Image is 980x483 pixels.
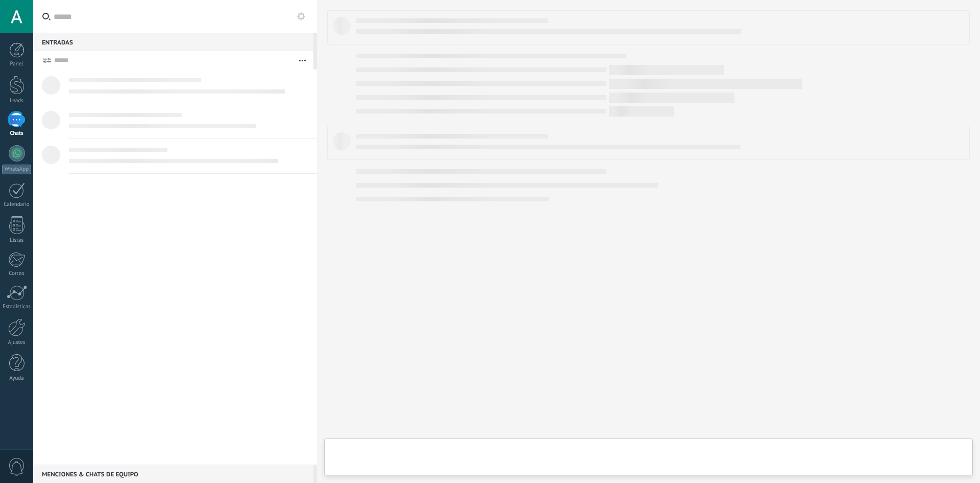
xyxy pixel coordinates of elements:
div: Entradas [33,33,313,51]
div: Estadísticas [2,304,32,310]
div: Ajustes [2,339,32,346]
div: Calendario [2,201,32,208]
div: Leads [2,98,32,104]
div: Ayuda [2,375,32,382]
div: Listas [2,237,32,244]
div: Panel [2,61,32,67]
div: Correo [2,270,32,277]
div: Chats [2,130,32,137]
div: Menciones & Chats de equipo [33,465,313,483]
div: WhatsApp [2,165,31,174]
